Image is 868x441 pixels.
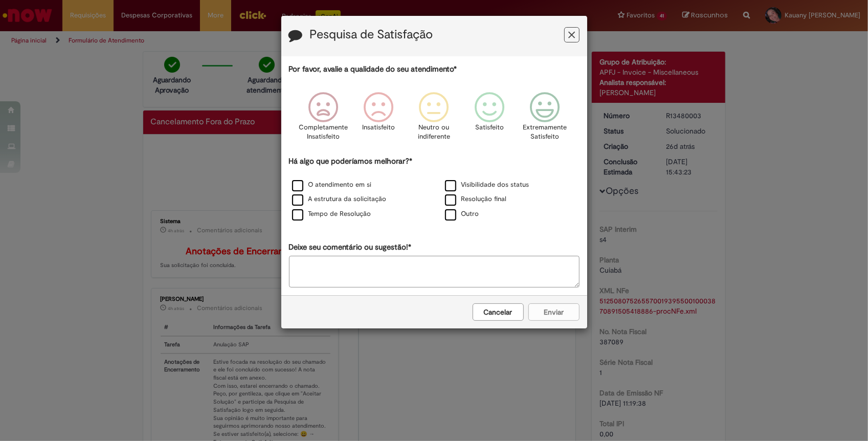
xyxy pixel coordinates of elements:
[445,194,507,204] label: Resolução final
[292,194,387,204] label: A estrutura da solicitação
[463,84,516,155] div: Satisfeito
[523,123,567,142] p: Extremamente Satisfeito
[310,28,433,41] label: Pesquisa de Satisfação
[289,64,457,75] label: Por favor, avalie a qualidade do seu atendimento*
[289,156,580,222] div: Há algo que poderíamos melhorar?*
[289,242,412,253] label: Deixe seu comentário ou sugestão!*
[292,209,371,219] label: Tempo de Resolução
[473,303,524,321] button: Cancelar
[352,84,405,155] div: Insatisfeito
[415,123,452,142] p: Neutro ou indiferente
[362,123,395,133] p: Insatisfeito
[299,123,348,142] p: Completamente Insatisfeito
[475,123,504,133] p: Satisfeito
[297,84,349,155] div: Completamente Insatisfeito
[445,180,529,190] label: Visibilidade dos status
[408,84,460,155] div: Neutro ou indiferente
[445,209,479,219] label: Outro
[292,180,372,190] label: O atendimento em si
[519,84,571,155] div: Extremamente Satisfeito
